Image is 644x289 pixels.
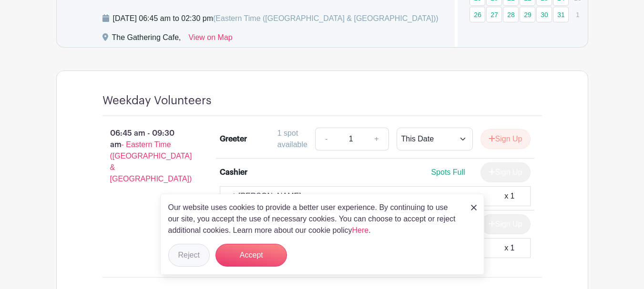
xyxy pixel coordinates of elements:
a: 29 [520,7,535,22]
div: The Gathering Cafe, [112,32,181,47]
button: Accept [215,244,287,267]
p: 06:45 am - 09:30 am [87,124,205,189]
a: 27 [486,7,502,22]
a: + [365,128,388,150]
a: View on Map [188,32,232,47]
h4: Weekday Volunteers [102,94,212,108]
a: 30 [536,7,552,22]
div: 1 spot available [277,128,307,150]
p: Our website uses cookies to provide a better user experience. By continuing to use our site, you ... [168,202,461,236]
a: 28 [503,7,519,22]
div: x 1 [504,242,514,254]
span: Spots Full [431,168,465,176]
p: [PERSON_NAME] [238,190,301,202]
button: Sign Up [480,129,531,149]
img: close_button-5f87c8562297e5c2d7936805f587ecaba9071eb48480494691a3f1689db116b3.svg [471,205,477,210]
a: - [315,128,337,150]
div: x 1 [504,190,514,202]
a: 26 [470,7,485,22]
a: 31 [553,7,569,22]
span: - Eastern Time ([GEOGRAPHIC_DATA] & [GEOGRAPHIC_DATA]) [110,140,192,183]
div: Greeter [220,133,247,145]
a: Here [352,226,369,234]
div: Cashier [220,167,247,178]
span: (Eastern Time ([GEOGRAPHIC_DATA] & [GEOGRAPHIC_DATA])) [213,14,439,22]
div: [DATE] 06:45 am to 02:30 pm [113,13,439,24]
p: 1 [570,7,585,22]
button: Reject [168,244,210,267]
